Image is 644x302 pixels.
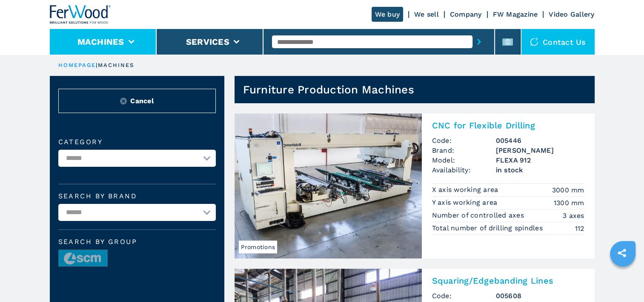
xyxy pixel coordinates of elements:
[549,10,594,18] a: Video Gallery
[58,193,216,200] label: Search by brand
[472,32,486,52] button: submit-button
[432,224,545,233] p: Total number of drilling spindles
[611,242,633,264] a: sharethis
[58,89,216,113] button: ResetCancel
[432,211,527,220] p: Number of controlled axes
[493,10,538,18] a: FW Magazine
[77,37,124,47] button: Machines
[554,198,584,208] em: 1300 mm
[59,250,107,267] img: image
[50,5,111,24] img: Ferwood
[235,113,422,258] img: CNC for Flexible Drilling MORBIDELLI FLEXA 912
[432,120,584,131] h2: CNC for Flexible Drilling
[58,139,216,145] label: Category
[496,145,584,155] h3: [PERSON_NAME]
[243,83,414,96] h1: Furniture Production Machines
[130,96,154,106] span: Cancel
[96,62,97,68] span: |
[120,98,127,105] img: Reset
[496,155,584,165] h3: FLEXA 912
[239,241,278,253] span: Promotions
[432,145,496,155] span: Brand:
[496,136,584,145] h3: 005446
[432,165,496,175] span: Availability:
[608,264,638,296] iframe: Chat
[432,291,496,301] span: Code:
[186,37,229,47] button: Services
[432,276,584,286] h2: Squaring/Edgebanding Lines
[432,136,496,145] span: Code:
[521,29,595,55] div: Contact us
[235,113,595,258] a: CNC for Flexible Drilling MORBIDELLI FLEXA 912PromotionsCNC for Flexible DrillingCode:005446Brand...
[432,198,500,207] p: Y axis working area
[432,155,496,165] span: Model:
[414,10,439,18] a: We sell
[530,38,538,46] img: Contact us
[450,10,482,18] a: Company
[98,61,135,69] p: machines
[563,211,584,221] em: 3 axes
[496,291,584,301] h3: 005608
[496,165,584,175] span: in stock
[552,185,584,195] em: 3000 mm
[432,185,501,195] p: X axis working area
[372,7,404,22] a: We buy
[58,238,216,245] span: Search by group
[575,224,584,233] em: 112
[58,62,96,68] a: HOMEPAGE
